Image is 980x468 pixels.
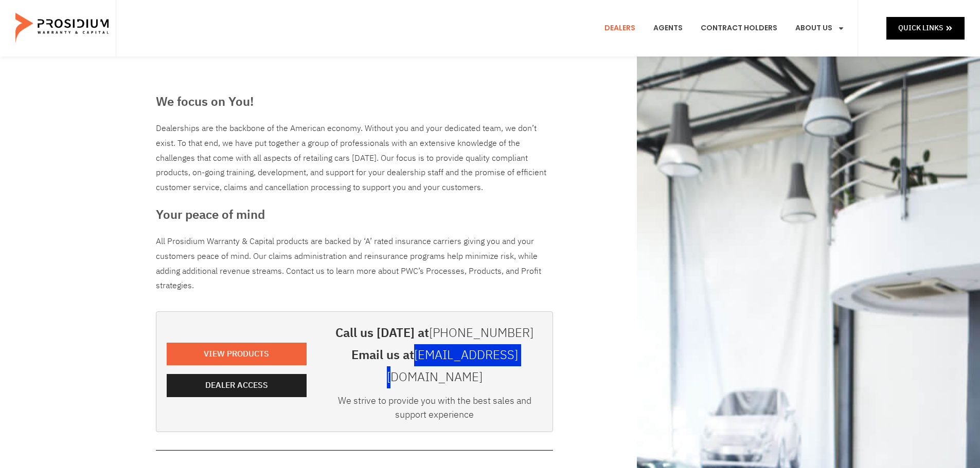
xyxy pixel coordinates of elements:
[327,344,542,388] h3: Email us at
[693,9,785,47] a: Contract Holders
[199,1,231,9] span: Last Name
[597,9,643,47] a: Dealers
[205,378,268,393] span: Dealer Access
[156,205,553,224] h3: Your peace of mind
[327,394,542,426] div: We strive to provide you with the best sales and support experience
[204,347,269,362] span: View Products
[886,17,965,39] a: Quick Links
[156,92,553,111] h3: We focus on You!
[327,322,542,344] h3: Call us [DATE] at
[898,22,943,34] span: Quick Links
[788,9,852,47] a: About Us
[646,9,690,47] a: Agents
[156,234,553,293] p: All Prosidium Warranty & Capital products are backed by ‘A’ rated insurance carriers giving you a...
[387,346,518,386] a: [EMAIL_ADDRESS][DOMAIN_NAME]
[167,374,307,397] a: Dealer Access
[597,9,852,47] nav: Menu
[156,121,553,195] div: Dealerships are the backbone of the American economy. Without you and your dedicated team, we don...
[429,324,533,342] a: [PHONE_NUMBER]
[167,343,307,366] a: View Products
